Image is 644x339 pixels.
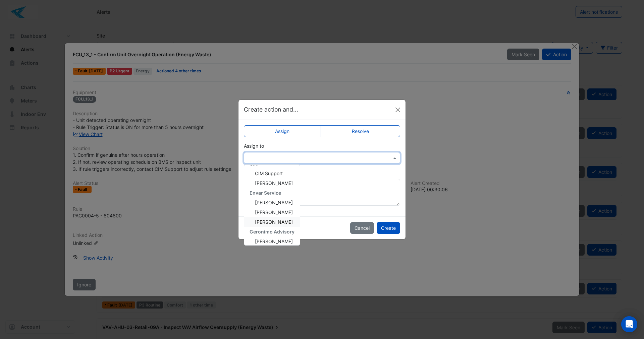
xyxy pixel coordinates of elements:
[377,222,400,234] button: Create
[255,219,293,225] span: [PERSON_NAME]
[621,316,637,332] div: Open Intercom Messenger
[255,200,293,205] span: [PERSON_NAME]
[244,105,298,114] h5: Create action and...
[250,190,281,196] span: Envar Service
[255,239,293,244] span: [PERSON_NAME]
[255,180,293,186] span: [PERSON_NAME]
[244,164,300,246] ng-dropdown-panel: Options list
[250,161,259,166] span: CIM
[255,209,293,215] span: [PERSON_NAME]
[255,171,283,176] span: CIM Support
[393,105,403,115] button: Close
[350,222,374,234] button: Cancel
[321,125,400,137] label: Resolve
[244,125,321,137] label: Assign
[244,142,264,149] label: Assign to
[250,229,294,234] span: Geronimo Advisory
